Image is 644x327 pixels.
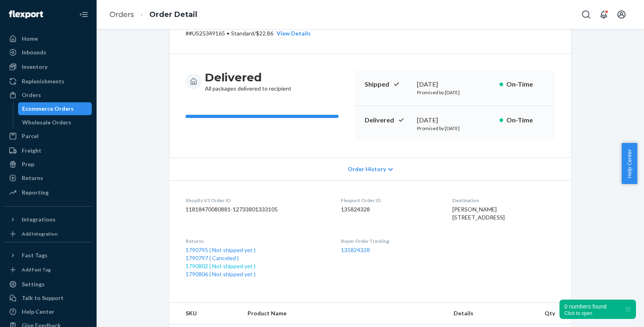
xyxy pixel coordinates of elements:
a: Ecommerce Orders [18,102,92,115]
th: SKU [169,303,241,324]
a: 135824328 [341,246,370,253]
dt: Flexport Order ID [341,197,440,204]
div: Integrations [22,215,56,224]
ol: breadcrumbs [103,3,204,27]
p: On-Time [506,116,545,125]
dt: Buyer Order Tracking [341,238,440,244]
a: Settings [5,278,92,291]
a: Inbounds [5,46,92,59]
div: Settings [22,280,45,288]
div: All packages delivered to recipient [205,70,291,93]
a: Parcel [5,130,92,143]
div: [DATE] [417,80,493,89]
img: Flexport logo [9,10,43,19]
span: • [227,30,229,37]
span: Order History [348,165,386,173]
p: On-Time [506,80,545,89]
p: Shipped [365,80,411,89]
p: Delivered [365,116,411,125]
a: Add Fast Tag [5,265,92,275]
a: 1790802 ( Not shipped yet ) [186,263,256,269]
a: 1790795 ( Not shipped yet ) [186,246,256,253]
a: Reporting [5,186,92,199]
span: [PERSON_NAME] [STREET_ADDRESS] [452,206,505,221]
dd: 11818470080881-12733801333105 [186,205,328,213]
button: Integrations [5,213,92,226]
div: Home [22,35,38,43]
dt: Shopify V3 Order ID [186,197,328,204]
a: Inventory [5,60,92,73]
a: Prep [5,158,92,171]
a: Orders [5,89,92,101]
th: Product Name [241,303,447,324]
a: Help Center [5,305,92,318]
div: Wholesale Orders [22,118,71,126]
th: Qty [536,303,571,324]
a: 1790806 ( Not shipped yet ) [186,271,256,277]
a: Freight [5,144,92,157]
div: Fast Tags [22,251,47,259]
div: [DATE] [417,116,493,125]
a: Replenishments [5,75,92,88]
div: Inbounds [22,48,46,56]
div: Parcel [22,132,39,140]
h3: Delivered [205,70,291,85]
div: Orders [22,91,41,99]
div: Talk to Support [22,294,64,302]
div: Help Center [22,308,54,316]
a: Add Integration [5,229,92,239]
a: Order Detail [149,10,197,19]
button: Help Center [621,143,637,184]
div: Replenishments [22,77,64,85]
a: Orders [109,10,134,19]
div: Returns [22,174,43,182]
button: Open Search Box [578,6,594,23]
dd: 135824328 [341,205,440,213]
button: View Details [273,29,311,37]
a: Home [5,32,92,45]
p: Promised by [DATE] [417,89,493,96]
a: Wholesale Orders [18,116,92,129]
span: Standard [231,30,254,37]
a: Returns [5,172,92,184]
dt: Returns [186,238,328,244]
div: Freight [22,147,41,155]
p: # #US25349165 / $22.86 [186,29,311,37]
div: Add Integration [22,230,58,237]
p: Promised by [DATE] [417,125,493,132]
a: 1790797 ( Canceled ) [186,255,239,261]
button: Fast Tags [5,249,92,262]
div: Add Fast Tag [22,266,51,273]
th: Details [447,303,536,324]
a: Talk to Support [5,292,92,304]
button: Open notifications [596,6,612,23]
dt: Destination [452,197,555,204]
div: Inventory [22,63,47,71]
div: Reporting [22,188,49,197]
button: Close Navigation [76,6,92,23]
button: Open account menu [613,6,630,23]
div: Ecommerce Orders [22,105,74,113]
div: Prep [22,160,34,168]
